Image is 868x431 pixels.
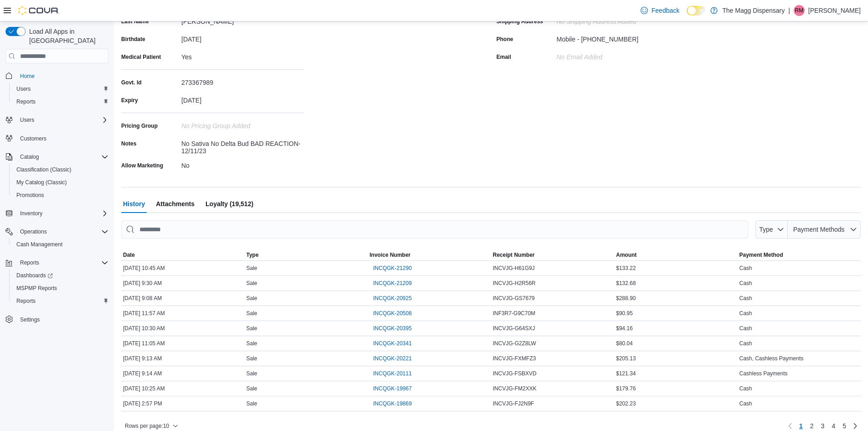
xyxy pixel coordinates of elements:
[20,116,34,124] span: Users
[121,162,163,169] label: Allow Marketing
[373,385,412,392] span: INCQGK-19967
[740,325,752,332] span: Cash
[13,83,108,94] span: Users
[637,1,683,20] a: Feedback
[123,325,165,332] span: [DATE] 10:30 AM
[181,136,303,155] div: No Sativa No Delta Bud BAD REACTION-12/11/23
[16,257,43,268] button: Reports
[123,310,165,317] span: [DATE] 11:57 AM
[9,83,112,95] button: Users
[16,179,67,186] span: My Catalog (Classic)
[788,5,790,16] p: |
[9,269,112,282] a: Dashboards
[368,249,491,260] button: Invoice Number
[795,5,804,16] span: RM
[614,398,738,409] div: $202.23
[2,69,112,82] button: Home
[123,265,165,272] span: [DATE] 10:45 AM
[740,400,752,407] span: Cash
[493,251,535,259] span: Receipt Number
[687,16,687,16] span: Dark Mode
[16,208,108,219] span: Inventory
[121,122,158,130] label: Pricing Group
[370,323,416,334] button: INCQGK-20395
[493,295,535,302] span: INCVJG-GS7679
[16,241,62,248] span: Cash Management
[16,192,44,199] span: Promotions
[497,36,514,43] label: Phone
[493,265,535,272] span: INCVJG-H61G9J
[181,93,303,104] div: [DATE]
[181,32,303,43] div: [DATE]
[740,280,752,287] span: Cash
[181,158,303,169] div: No
[13,96,39,107] a: Reports
[493,385,537,392] span: INCVJG-FM2XXK
[614,338,738,349] div: $80.04
[181,75,303,86] div: 273367989
[123,385,165,392] span: [DATE] 10:25 AM
[16,226,51,237] button: Operations
[247,295,257,302] span: Sale
[740,295,752,302] span: Cash
[123,355,162,362] span: [DATE] 9:13 AM
[9,189,112,202] button: Promotions
[722,5,785,16] p: The Magg Dispensary
[370,278,416,289] button: INCQGK-21209
[13,270,56,281] a: Dashboards
[794,5,805,16] div: Rebecca Mays
[13,190,48,201] a: Promotions
[247,280,257,287] span: Sale
[373,310,412,317] span: INCQGK-20508
[9,163,112,176] button: Classification (Classic)
[121,36,145,43] label: Birthdate
[842,421,846,431] span: 5
[16,85,31,93] span: Users
[788,220,861,239] button: Payment Methods
[121,18,149,25] label: Last Name
[557,32,639,43] div: Mobile - [PHONE_NUMBER]
[557,50,603,61] div: No Email added
[810,421,814,431] span: 2
[373,340,412,347] span: INCQGK-20341
[370,293,416,304] button: INCQGK-20925
[9,95,112,108] button: Reports
[793,226,845,233] span: Payment Methods
[20,210,42,217] span: Inventory
[9,238,112,251] button: Cash Management
[799,421,803,431] span: 1
[9,282,112,295] button: MSPMP Reports
[247,385,257,392] span: Sale
[2,132,112,145] button: Customers
[497,18,543,25] label: Shipping Address
[13,164,108,175] span: Classification (Classic)
[16,98,36,105] span: Reports
[121,97,138,104] label: Expiry
[20,259,39,266] span: Reports
[247,370,257,377] span: Sale
[20,316,40,323] span: Settings
[245,249,368,260] button: Type
[373,370,412,377] span: INCQGK-20111
[370,368,416,379] button: INCQGK-20111
[614,278,738,289] div: $132.68
[13,239,108,250] span: Cash Management
[370,338,416,349] button: INCQGK-20341
[370,263,416,274] button: INCQGK-21290
[13,83,34,94] a: Users
[16,151,42,162] button: Catalog
[616,251,637,259] span: Amount
[614,263,738,274] div: $133.22
[16,166,72,173] span: Classification (Classic)
[493,355,536,362] span: INCVJG-FXMFZ3
[493,340,536,347] span: INCVJG-G2Z8LW
[2,207,112,220] button: Inventory
[13,283,61,294] a: MSPMP Reports
[614,353,738,364] div: $205.13
[247,340,257,347] span: Sale
[13,270,108,281] span: Dashboards
[652,6,679,15] span: Feedback
[614,308,738,319] div: $90.95
[123,195,145,213] span: History
[247,310,257,317] span: Sale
